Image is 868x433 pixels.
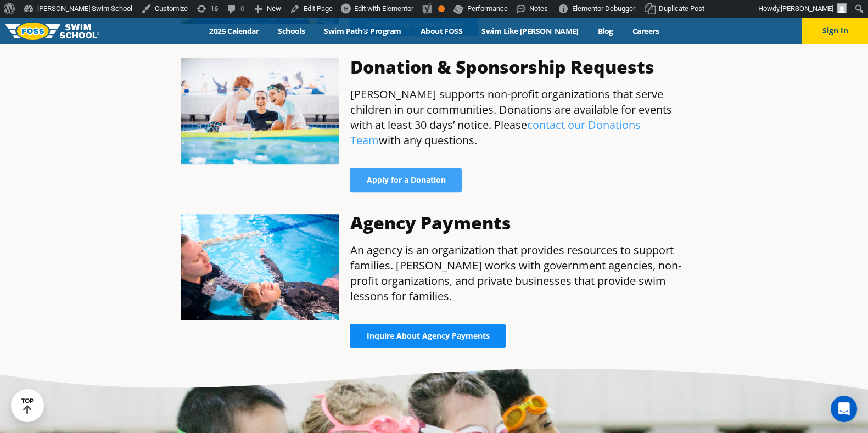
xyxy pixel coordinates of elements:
[802,18,868,44] button: Sign In
[472,26,589,36] a: Swim Like [PERSON_NAME]
[21,397,34,414] div: TOP
[350,324,506,348] a: Inquire About Agency Payments
[350,87,687,148] p: [PERSON_NAME] supports non-profit organizations that serve children in our communities. Donations...
[411,26,472,36] a: About FOSS
[350,58,687,76] h3: Donation & Sponsorship Requests
[350,168,462,192] a: Apply for a Donation
[366,332,489,340] span: Inquire About Agency Payments
[831,396,857,422] div: Open Intercom Messenger
[315,26,411,36] a: Swim Path® Program
[350,214,687,232] h3: Agency Payments
[438,5,445,12] div: OK
[354,4,413,13] span: Edit with Elementor
[200,26,268,36] a: 2025 Calendar
[588,26,623,36] a: Blog
[350,243,687,304] p: An agency is an organization that provides resources to support families. [PERSON_NAME] works wit...
[5,23,99,40] img: FOSS Swim School Logo
[350,117,640,148] a: contact our Donations Team
[623,26,668,36] a: Careers
[268,26,315,36] a: Schools
[366,176,445,184] span: Apply for a Donation
[781,4,833,13] span: [PERSON_NAME]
